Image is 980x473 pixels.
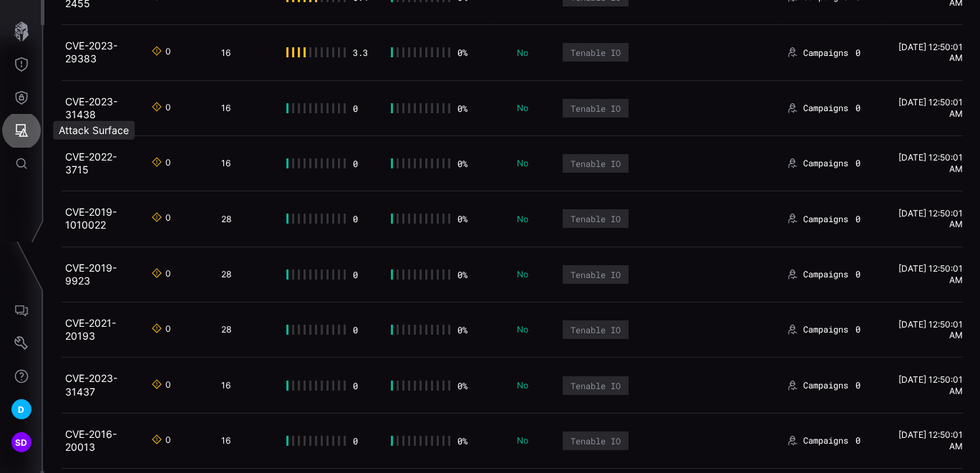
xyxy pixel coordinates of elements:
[65,95,117,120] a: CVE-2023-31438
[165,212,177,225] div: 0
[165,102,177,115] div: 0
[517,269,543,280] p: No
[571,269,621,279] div: Tenable IO
[855,214,860,225] span: 0
[517,214,543,225] p: No
[221,47,268,59] div: 16
[803,47,848,59] span: Campaigns
[855,435,860,446] span: 0
[165,46,177,59] div: 0
[353,158,369,168] div: 0
[18,402,24,417] span: D
[517,435,543,446] p: No
[803,158,848,169] span: Campaigns
[15,435,28,450] span: SD
[898,374,963,396] time: [DATE] 12:50:01 AM
[898,429,963,451] time: [DATE] 12:50:01 AM
[221,102,268,114] div: 16
[803,102,848,114] span: Campaigns
[571,214,621,224] div: Tenable IO
[53,121,135,140] div: Attack Surface
[65,428,117,453] a: CVE-2016-20013
[803,324,848,335] span: Campaigns
[571,381,621,391] div: Tenable IO
[457,47,473,57] div: 0 %
[165,434,177,447] div: 0
[353,325,369,335] div: 0
[221,269,268,280] div: 28
[221,435,268,446] div: 16
[457,381,473,391] div: 0 %
[65,372,117,397] a: CVE-2023-31437
[165,268,177,281] div: 0
[803,380,848,391] span: Campaigns
[855,380,860,391] span: 0
[165,379,177,392] div: 0
[803,269,848,280] span: Campaigns
[165,323,177,336] div: 0
[353,381,369,391] div: 0
[855,102,860,114] span: 0
[353,436,369,446] div: 0
[221,380,268,391] div: 16
[855,324,860,335] span: 0
[221,214,268,225] div: 28
[221,324,268,335] div: 28
[803,435,848,446] span: Campaigns
[65,39,117,64] a: CVE-2023-29383
[457,158,473,168] div: 0 %
[898,152,963,174] time: [DATE] 12:50:01 AM
[803,214,848,225] span: Campaigns
[221,158,268,169] div: 16
[571,103,621,113] div: Tenable IO
[353,214,369,224] div: 0
[517,324,543,335] p: No
[571,325,621,335] div: Tenable IO
[571,47,621,57] div: Tenable IO
[353,269,369,279] div: 0
[855,47,860,59] span: 0
[855,158,860,169] span: 0
[353,103,369,113] div: 0
[571,158,621,168] div: Tenable IO
[898,208,963,230] time: [DATE] 12:50:01 AM
[1,426,42,459] button: SD
[517,47,543,59] p: No
[517,380,543,391] p: No
[65,206,117,231] a: CVE-2019-1010022
[65,262,117,287] a: CVE-2019-9923
[457,214,473,224] div: 0 %
[855,269,860,280] span: 0
[457,436,473,446] div: 0 %
[353,47,369,57] div: 3.3
[517,102,543,114] p: No
[571,436,621,446] div: Tenable IO
[898,42,963,64] time: [DATE] 12:50:01 AM
[517,158,543,169] p: No
[457,103,473,113] div: 0 %
[165,157,177,170] div: 0
[1,393,42,426] button: D
[457,325,473,335] div: 0 %
[65,317,116,342] a: CVE-2021-20193
[65,150,117,176] a: CVE-2022-3715
[457,269,473,279] div: 0 %
[898,97,963,119] time: [DATE] 12:50:01 AM
[898,263,963,285] time: [DATE] 12:50:01 AM
[898,319,963,341] time: [DATE] 12:50:01 AM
